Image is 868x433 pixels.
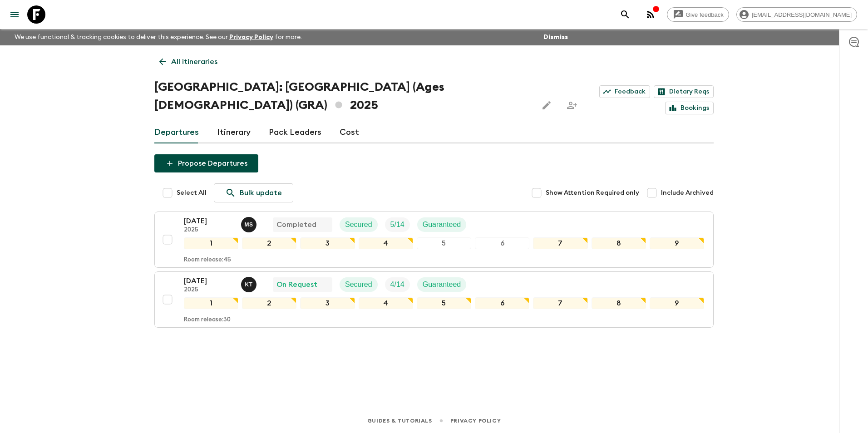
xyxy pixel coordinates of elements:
[390,219,404,230] p: 5 / 14
[475,237,529,249] div: 6
[154,53,222,71] a: All itineraries
[340,277,378,292] div: Secured
[345,279,372,290] p: Secured
[300,297,355,309] div: 3
[665,102,714,114] a: Bookings
[616,5,634,24] button: search adventures
[242,237,296,249] div: 2
[184,276,234,286] p: [DATE]
[385,217,410,232] div: Trip Fill
[184,256,231,264] p: Room release: 45
[184,226,234,234] p: 2025
[154,154,258,172] button: Propose Departures
[11,29,306,45] p: We use functional & tracking cookies to deliver this experience. See our for more.
[184,237,238,249] div: 1
[184,216,234,226] p: [DATE]
[214,183,293,202] a: Bulk update
[533,237,587,249] div: 7
[533,297,587,309] div: 7
[541,31,570,44] button: Dismiss
[423,279,461,290] p: Guaranteed
[650,237,704,249] div: 9
[240,187,282,198] p: Bulk update
[385,277,410,292] div: Trip Fill
[184,297,238,309] div: 1
[340,122,359,143] a: Cost
[546,188,639,197] span: Show Attention Required only
[736,7,857,22] div: [EMAIL_ADDRESS][DOMAIN_NAME]
[241,280,258,287] span: Kostantinos Tsaousis
[681,11,729,18] span: Give feedback
[417,237,471,249] div: 5
[359,237,413,249] div: 4
[184,316,231,324] p: Room release: 30
[154,271,714,328] button: [DATE]2025Kostantinos TsaousisOn RequestSecuredTrip FillGuaranteed123456789Room release:30
[217,122,251,143] a: Itinerary
[269,122,321,143] a: Pack Leaders
[367,416,432,426] a: Guides & Tutorials
[340,217,378,232] div: Secured
[245,281,252,288] p: K T
[475,297,529,309] div: 6
[650,297,704,309] div: 9
[154,212,714,268] button: [DATE]2025Magda SotiriadisCompletedSecuredTrip FillGuaranteed123456789Room release:45
[661,188,714,197] span: Include Archived
[229,34,273,40] a: Privacy Policy
[654,85,714,98] a: Dietary Reqs
[276,219,316,230] p: Completed
[184,286,234,294] p: 2025
[667,7,729,22] a: Give feedback
[417,297,471,309] div: 5
[599,85,650,98] a: Feedback
[450,416,501,426] a: Privacy Policy
[359,297,413,309] div: 4
[154,78,530,114] h1: [GEOGRAPHIC_DATA]: [GEOGRAPHIC_DATA] (Ages [DEMOGRAPHIC_DATA]) (GRA) 2025
[300,237,355,249] div: 3
[241,220,258,227] span: Magda Sotiriadis
[423,219,461,230] p: Guaranteed
[171,56,217,67] p: All itineraries
[538,96,556,114] button: Edit this itinerary
[592,237,646,249] div: 8
[563,96,581,114] span: Share this itinerary
[747,11,857,18] span: [EMAIL_ADDRESS][DOMAIN_NAME]
[390,279,404,290] p: 4 / 14
[592,297,646,309] div: 8
[241,277,258,292] button: KT
[242,297,296,309] div: 2
[276,279,317,290] p: On Request
[5,5,24,24] button: menu
[154,122,199,143] a: Departures
[177,188,207,197] span: Select All
[345,219,372,230] p: Secured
